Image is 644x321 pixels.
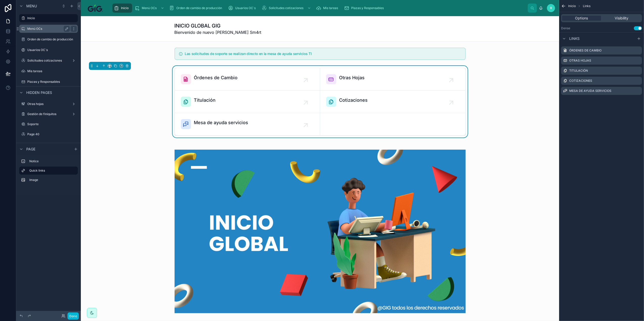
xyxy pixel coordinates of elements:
[569,79,592,83] label: Cotizaciones
[27,48,77,52] label: Usuarios OC´s
[27,80,77,84] label: Plazas y Responsables
[320,68,465,91] a: Otras Hojas
[29,178,76,182] label: Image
[269,6,303,10] span: Solicitudes cotizaciones
[19,130,78,138] a: Page 40
[26,147,35,152] span: Page
[615,16,628,21] span: Visibility
[194,74,238,81] span: Órdenes de Cambio
[260,4,314,13] a: Solicitudes cotizaciones
[19,120,78,128] a: Soporte
[29,169,74,173] label: Quick links
[27,59,70,63] label: Solicitudes cotizaciones
[133,4,167,13] a: Menú OCs
[351,6,384,10] span: Plazas y Responsables
[26,90,52,95] span: Hidden pages
[569,89,611,93] label: Mesa de ayuda servicios
[569,69,588,73] label: Titulación
[550,6,552,10] span: R
[168,4,226,13] a: Orden de cambio de producción
[339,74,365,81] span: Otras Hojas
[121,6,129,10] span: Inicio
[27,112,70,116] label: Gestión de finiquitos
[19,100,78,108] a: Otras hojas
[343,4,387,13] a: Plazas y Responsables
[16,155,81,189] div: scrollable content
[227,4,259,13] a: Usuarios OC´s
[583,4,590,8] span: Links
[194,119,248,126] span: Mesa de ayuda servicios
[19,35,78,43] a: Orden de cambio de producción
[19,46,78,54] a: Usuarios OC´s
[85,4,106,12] img: App logo
[569,48,602,52] label: Órdenes de Cambio
[569,36,580,41] span: Links
[19,78,78,86] a: Plazas y Responsables
[561,26,570,30] label: Dense
[568,4,576,8] span: Inicio
[19,14,78,22] a: Inicio
[175,22,261,29] h1: INICIO GLOBAL GIG
[27,132,77,136] label: Page 40
[27,16,75,20] label: Inicio
[175,113,320,135] a: Mesa de ayuda servicios
[315,4,342,13] a: Mis tareas
[27,122,77,126] label: Soporte
[339,97,368,104] span: Cotizaciones
[320,91,465,113] a: Cotizaciones
[175,29,261,35] span: Bienvenido de nuevo [PERSON_NAME] Sm4rt
[27,37,77,41] label: Orden de cambio de producción
[112,4,132,13] a: Inicio
[19,57,78,65] a: Solicitudes cotizaciones
[67,312,79,320] button: Done
[19,110,78,118] a: Gestión de finiquitos
[323,6,338,10] span: Mis tareas
[27,102,70,106] label: Otras hojas
[27,69,77,73] label: Mis tareas
[194,97,216,104] span: Titulación
[29,159,76,163] label: Notice
[176,6,222,10] span: Orden de cambio de producción
[235,6,256,10] span: Usuarios OC´s
[142,6,157,10] span: Menú OCs
[575,16,588,21] span: Options
[175,68,320,91] a: Órdenes de Cambio
[110,3,528,14] div: scrollable content
[175,91,320,113] a: Titulación
[569,59,591,63] label: Otras Hojas
[27,27,68,31] label: Menú OCs
[19,25,78,33] a: Menú OCs
[19,67,78,75] a: Mis tareas
[26,4,37,9] span: Menu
